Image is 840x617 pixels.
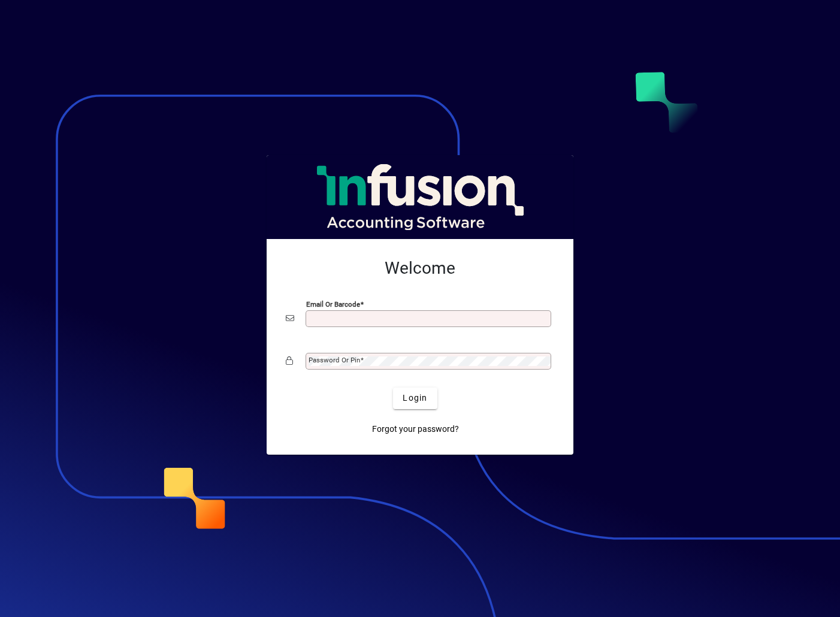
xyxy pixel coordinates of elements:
[286,258,554,279] h2: Welcome
[393,388,437,409] button: Login
[403,392,427,404] span: Login
[367,419,464,440] a: Forgot your password?
[306,300,360,308] mat-label: Email or Barcode
[309,356,360,364] mat-label: Password or Pin
[372,423,459,435] span: Forgot your password?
